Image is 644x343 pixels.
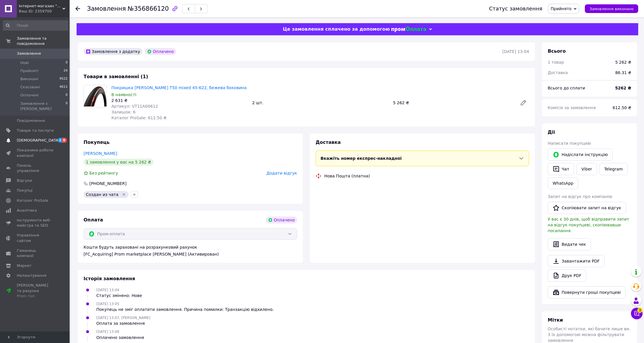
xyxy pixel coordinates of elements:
a: WhatsApp [548,177,578,189]
span: Доставка [548,70,568,75]
span: Написати покупцеві [548,141,591,146]
span: №356866120 [128,5,169,12]
div: Покупець не зміг оплатити замовлення. Причина помилки: Транзакцію відхилено. [96,307,274,312]
button: Видати чек [548,238,591,250]
span: Покупець [84,140,110,145]
span: Дії [548,129,555,135]
div: [PHONE_NUMBER] [89,181,127,186]
span: Скасовані [20,85,40,90]
span: 0 [66,60,68,65]
div: 5 262 ₴ [391,99,515,107]
span: Запит на відгук про компанію [548,194,612,199]
span: Замовлення [87,5,126,12]
span: Товари та послуги [17,128,54,133]
span: [PERSON_NAME] та рахунки [17,283,54,299]
span: [DEMOGRAPHIC_DATA] [17,138,60,143]
div: Повернутися назад [75,6,80,12]
span: Відгуки [17,178,32,183]
span: Вкажіть номер експрес-накладної [321,156,402,161]
span: 2 [58,138,62,143]
span: Аналітика [17,208,37,213]
button: Надіслати інструкцію [548,148,613,161]
span: 9522 [59,76,68,82]
span: Создан из чата [86,192,118,197]
span: В наявності [111,92,136,97]
div: Оплата за замовлення [96,320,150,326]
span: [DATE] 13:04 [96,288,119,292]
span: [DATE] 13:08 [96,330,119,334]
img: Покришка Vittoria Terreno T50 mixed 45-622, бежева боковина [84,85,106,108]
div: 1 замовлення у вас на 5 262 ₴ [84,159,153,166]
span: Управління сайтом [17,233,54,243]
span: У вас є 30 днів, щоб відправити запит на відгук покупцеві, скопіювавши посилання. [548,217,629,233]
span: Прийняті [20,68,38,74]
span: Доставка [316,140,341,145]
span: Виконані [20,76,38,82]
div: Prom топ [17,294,54,299]
div: Оплачено [266,217,297,223]
span: Замовлення та повідомлення [17,36,70,46]
span: 0 [66,93,68,98]
span: Замовлення виконано [589,7,634,11]
span: 3 [637,308,643,313]
span: 612.50 ₴ [613,105,631,110]
span: 1 товар [548,60,564,65]
span: 4611 [59,85,68,90]
span: [DATE] 13:07, [PERSON_NAME] [96,316,150,320]
div: Оплачено [145,48,176,55]
input: Пошук [3,20,68,31]
span: Замовлення [17,51,41,56]
button: Скопіювати запит на відгук [548,202,626,214]
span: Оплачені [20,93,39,98]
span: Гаманець компанії [17,248,54,258]
span: Налаштування [17,273,46,278]
button: Чат з покупцем3 [631,308,643,319]
span: 0 [66,101,68,111]
span: Всього до сплати [548,86,585,90]
span: Оплата [84,217,103,223]
span: Інтернет-магазин "Asbike" [19,3,62,9]
span: Історія замовлення [84,276,135,281]
span: Маркет [17,263,32,268]
button: Замовлення виконано [585,4,638,13]
span: [DATE] 13:05 [96,302,119,306]
span: 24 [64,68,68,74]
a: Покришка [PERSON_NAME] T50 mixed 45-622, бежева боковина [111,85,247,90]
span: Мітки [548,317,563,323]
div: Оплачено замовлення [96,335,144,340]
a: Viber [576,163,597,175]
time: [DATE] 13:04 [502,49,529,54]
span: Інструменти веб-майстра та SEO [17,218,54,228]
span: Товари в замовленні (1) [84,74,148,79]
span: Повідомлення [17,118,45,123]
span: Панель управління [17,163,54,173]
div: Замовлення з додатку [84,48,142,55]
b: 5262 ₴ [615,86,631,90]
div: 86.31 ₴ [612,66,635,79]
div: 2 шт. [250,99,390,107]
div: 2 631 ₴ [111,98,247,103]
span: Прийнято [551,6,571,11]
span: Залишок: 6 [111,110,136,114]
div: Статус замовлення [489,6,542,12]
span: 8 [62,138,67,143]
span: Каталог ProSale [17,198,48,203]
div: [FC_Acquiring] Prom marketplace [PERSON_NAME] (Активирован) [84,251,297,257]
div: Ваш ID: 2359700 [19,9,70,14]
span: Артикул: VT11A00612 [111,104,158,109]
svg: Видалити мітку [122,192,126,197]
a: Telegram [599,163,628,175]
button: Повернути гроші покупцеві [548,286,626,298]
a: [PERSON_NAME] [84,151,117,156]
div: Нова Пошта (платна) [323,173,371,179]
span: Показники роботи компанії [17,148,54,158]
span: Каталог ProSale: 612.50 ₴ [111,115,167,120]
a: Завантажити PDF [548,255,605,267]
span: Замовлення з [PERSON_NAME] [20,101,66,111]
img: evopay logo [391,27,426,32]
button: Чат [548,163,574,175]
div: 5 262 ₴ [615,59,631,65]
span: Без рейтингу [89,171,118,175]
div: Кошти будуть зараховані на розрахунковий рахунок [84,244,297,257]
span: Комісія за замовлення [548,105,596,110]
